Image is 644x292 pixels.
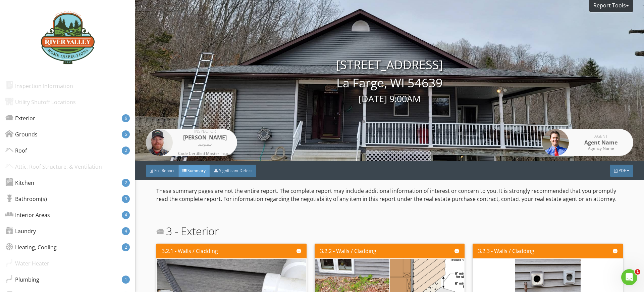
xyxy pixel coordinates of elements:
[5,211,50,219] div: Interior Areas
[635,269,640,275] span: 1
[122,276,130,284] div: 1
[219,168,252,173] span: Significant Defect
[162,247,218,255] div: 3.2.1 - Walls / Cladding
[178,152,232,156] div: Code Certified Master Inspector, IAC2 Certified Radon and Mold Tester
[122,147,130,155] div: 2
[619,168,626,173] span: PDF
[5,163,102,171] div: Attic, Roof Structure, & Ventilation
[621,269,637,285] iframe: Intercom live chat
[5,227,36,235] div: Laundry
[178,129,232,133] div: Inspector
[5,276,39,284] div: Plumbing
[5,82,73,90] div: Inspection Information
[146,129,173,156] img: 20200401_130824.jpg
[154,168,174,173] span: Full Report
[122,179,130,187] div: 2
[542,129,569,156] img: sample-agent.png
[192,141,218,150] img: signature.png
[122,114,130,122] div: 6
[574,134,628,138] div: Agent
[5,179,34,187] div: Kitchen
[122,130,130,138] div: 5
[320,247,376,255] div: 3.2.2 - Walls / Cladding
[5,259,49,267] div: Water Heater
[135,92,644,106] div: [DATE] 9:00AM
[122,195,130,203] div: 3
[156,187,623,203] p: These summary pages are not the entire report. The complete report may include additional informa...
[478,247,534,255] div: 3.2.3 - Walls / Cladding
[574,138,628,147] div: Agent Name
[122,227,130,235] div: 4
[5,195,47,203] div: Bathroom(s)
[122,211,130,219] div: 4
[574,147,628,151] div: Agency Name
[122,243,130,251] div: 2
[156,223,219,239] span: 3 - Exterior
[5,114,35,122] div: Exterior
[5,147,27,155] div: Roof
[178,133,232,141] div: [PERSON_NAME]
[187,168,206,173] span: Summary
[5,243,57,251] div: Heating, Cooling
[135,56,644,106] div: [STREET_ADDRESS] La Farge, WI 54639
[36,5,100,70] img: RiverValleyHomeInspections-large-text-logo.jpg
[5,98,76,106] div: Utility Shutoff Locations
[146,129,237,156] a: Inspector [PERSON_NAME] Code Certified Master Inspector, IAC2 Certified Radon and Mold Tester
[5,130,38,138] div: Grounds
